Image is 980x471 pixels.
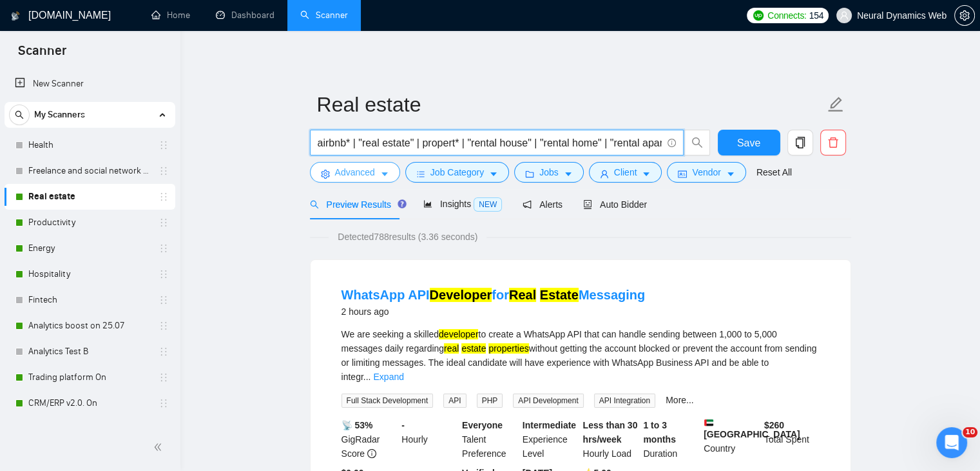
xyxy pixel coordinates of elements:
[509,288,536,302] mark: Real
[583,200,592,209] span: robot
[443,394,466,408] span: API
[737,135,760,151] span: Save
[401,420,405,430] b: -
[523,200,532,209] span: notification
[666,395,694,405] a: More...
[614,165,637,179] span: Client
[564,169,573,179] span: caret-down
[28,132,151,158] a: Health
[489,169,498,179] span: caret-down
[153,441,166,454] span: double-left
[701,418,762,461] div: Country
[15,71,165,97] a: New Scanner
[416,169,425,179] span: bars
[753,10,764,21] img: upwork-logo.png
[9,105,30,125] button: search
[809,8,823,23] span: 154
[34,102,85,128] span: My Scanners
[439,329,479,339] mark: developer
[762,418,822,461] div: Total Spent
[523,199,562,210] span: Alerts
[756,165,792,179] a: Reset All
[963,427,977,437] span: 10
[8,41,77,68] span: Scanner
[788,137,812,148] span: copy
[28,158,151,184] a: Freelance and social network (change includes)
[954,10,975,21] a: setting
[159,243,169,254] span: holder
[685,137,709,148] span: search
[159,346,169,357] span: holder
[216,10,274,21] a: dashboardDashboard
[513,394,583,408] span: API Development
[10,110,29,119] span: search
[581,418,641,461] div: Hourly Load
[539,165,559,179] span: Jobs
[767,8,806,23] span: Connects:
[684,130,710,155] button: search
[594,394,655,408] span: API Integration
[514,162,584,183] button: folderJobscaret-down
[405,162,509,183] button: barsJob Categorycaret-down
[321,169,330,179] span: setting
[159,217,169,228] span: holder
[159,166,169,176] span: holder
[28,184,151,210] a: Real estate
[936,427,967,458] iframe: Intercom live chat
[827,96,844,113] span: edit
[28,416,151,442] a: CRM/ERP v2.0. Test B Off
[704,418,800,439] b: [GEOGRAPHIC_DATA]
[667,162,745,183] button: idcardVendorcaret-down
[28,287,151,313] a: Fintech
[159,398,169,408] span: holder
[718,130,780,155] button: Save
[477,394,503,408] span: PHP
[678,169,687,179] span: idcard
[341,394,434,408] span: Full Stack Development
[643,420,676,445] b: 1 to 3 months
[341,327,820,384] div: We are seeking a skilled to create a WhatsApp API that can handle sending between 1,000 to 5,000 ...
[461,343,486,354] mark: estate
[341,304,646,319] div: 2 hours ago
[339,418,399,461] div: GigRadar Score
[151,10,190,21] a: homeHome
[399,418,459,461] div: Hourly
[341,288,646,302] a: WhatsApp APIDeveloperforReal EstateMessaging
[310,162,400,183] button: settingAdvancedcaret-down
[523,420,576,430] b: Intermediate
[159,372,169,383] span: holder
[474,197,502,212] span: NEW
[159,321,169,331] span: holder
[640,418,701,461] div: Duration
[583,199,647,210] span: Auto Bidder
[692,165,720,179] span: Vendor
[335,165,375,179] span: Advanced
[488,343,528,354] mark: properties
[704,418,713,427] img: 🇦🇪
[159,192,169,202] span: holder
[28,339,151,365] a: Analytics Test B
[373,372,403,382] a: Expand
[396,198,408,210] div: Tooltip anchor
[28,390,151,416] a: CRM/ERP v2.0. On
[159,295,169,305] span: holder
[5,71,175,97] li: New Scanner
[310,200,319,209] span: search
[840,11,849,20] span: user
[318,135,662,151] input: Search Freelance Jobs...
[430,288,492,302] mark: Developer
[955,10,974,21] span: setting
[540,288,579,302] mark: Estate
[642,169,651,179] span: caret-down
[28,365,151,390] a: Trading platform On
[459,418,520,461] div: Talent Preference
[462,420,503,430] b: Everyone
[525,169,534,179] span: folder
[423,199,432,208] span: area-chart
[159,269,169,279] span: holder
[821,137,845,148] span: delete
[159,140,169,150] span: holder
[28,210,151,235] a: Productivity
[589,162,662,183] button: userClientcaret-down
[430,165,484,179] span: Job Category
